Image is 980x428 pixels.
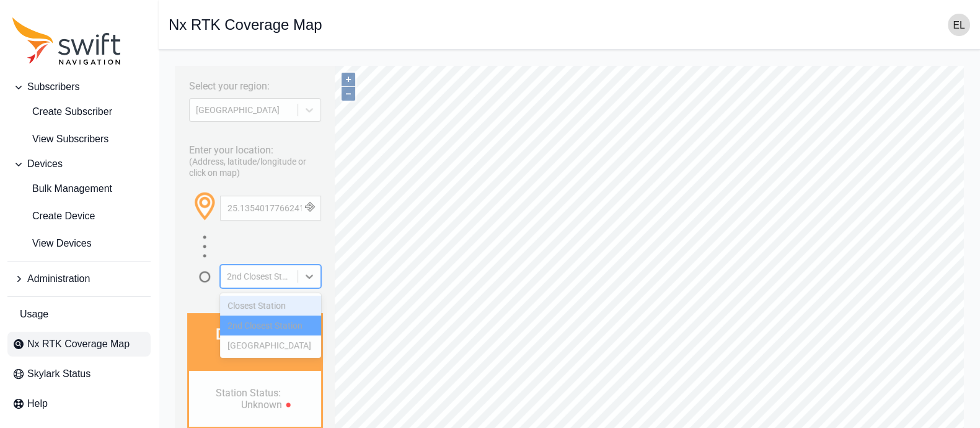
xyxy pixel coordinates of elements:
button: Devices [7,152,151,176]
span: Bulk Management [12,181,112,196]
span: Help [27,396,48,411]
a: Create Device [7,204,151,229]
span: Create Device [12,209,95,224]
span: Usage [20,307,48,322]
div: Coverage Legend [180,410,256,422]
span: Subscribers [27,80,79,94]
a: Nx RTK Coverage Map [7,332,151,357]
span: Administration [27,271,90,286]
a: Skylark Status [7,362,151,386]
span: View Devices [12,236,92,251]
a: Bulk Management [7,176,151,201]
span: Skylark Status [27,367,90,381]
span: Devices [27,157,63,171]
span: View Subscribers [12,132,108,147]
span: Nx RTK Coverage Map [27,337,130,352]
a: Help [7,391,151,416]
img: user photo [948,14,970,36]
a: View Devices [7,231,151,256]
a: View Subscribers [7,127,151,152]
a: Create Subscriber [7,99,151,124]
button: Subscribers [7,75,151,99]
a: Usage [7,302,151,327]
h1: Nx RTK Coverage Map [169,17,322,32]
button: Administration [7,266,151,291]
span: Create Subscriber [12,104,112,119]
